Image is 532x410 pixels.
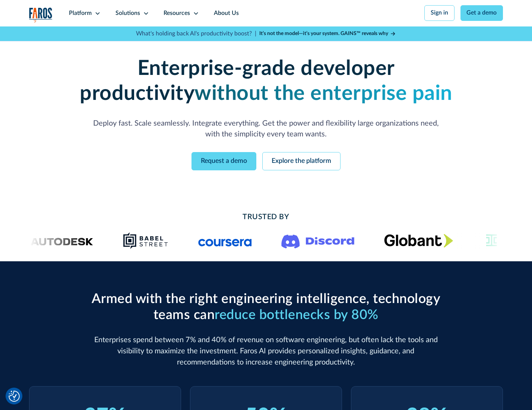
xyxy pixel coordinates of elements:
h2: Armed with the right engineering intelligence, technology teams can [88,291,444,323]
span: reduce bottlenecks by 80% [215,308,379,322]
img: Logo of the design software company Autodesk. [16,236,93,246]
img: Revisit consent button [9,391,20,402]
p: Deploy fast. Scale seamlessly. Integrate everything. Get the power and flexibility large organiza... [88,118,444,141]
a: Sign in [424,5,455,21]
img: Logo of the analytics and reporting company Faros. [29,7,53,23]
strong: Enterprise-grade developer productivity [80,58,395,104]
div: Solutions [115,9,140,18]
button: Cookie Settings [9,391,20,402]
img: Logo of the communication platform Discord. [281,233,354,249]
img: Babel Street logo png [123,232,168,250]
a: Get a demo [460,5,503,21]
img: Globant's logo [384,234,453,247]
div: Resources [164,9,190,18]
div: Platform [69,9,92,18]
a: Explore the platform [262,152,341,170]
a: Request a demo [191,152,256,170]
img: Logo of the online learning platform Coursera. [198,235,252,247]
a: home [29,7,53,23]
p: Enterprises spend between 7% and 40% of revenue on software engineering, but often lack the tools... [88,335,444,368]
p: What's holding back AI's productivity boost? | [136,29,256,38]
strong: without the enterprise pain [194,83,452,104]
strong: It’s not the model—it’s your system. GAINS™ reveals why [259,31,388,36]
h2: Trusted By [88,212,444,223]
a: It’s not the model—it’s your system. GAINS™ reveals why [259,30,396,38]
